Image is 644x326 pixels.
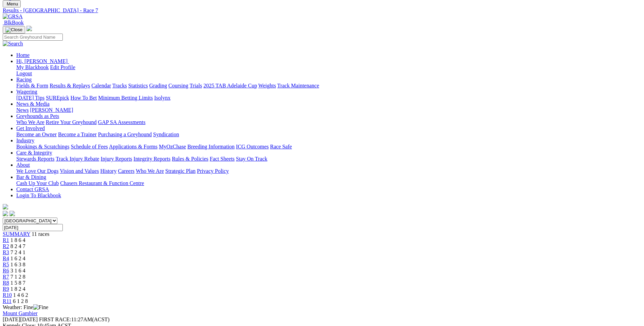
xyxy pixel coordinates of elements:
img: facebook.svg [3,211,8,216]
span: 8 2 4 7 [11,243,25,249]
a: R1 [3,237,9,243]
input: Select date [3,224,63,231]
a: [PERSON_NAME] [30,107,73,113]
a: My Blackbook [16,64,49,70]
img: logo-grsa-white.png [26,26,32,31]
a: Statistics [128,83,148,88]
a: About [16,162,30,168]
img: Close [5,27,22,33]
span: [DATE] [3,317,20,322]
a: Careers [118,168,134,174]
a: Login To Blackbook [16,192,61,198]
a: Isolynx [154,95,170,101]
a: We Love Our Dogs [16,168,58,174]
a: R2 [3,243,9,249]
span: 7 2 4 1 [11,249,25,255]
div: Get Involved [16,131,641,138]
span: 11:27AM(ACST) [39,317,110,322]
a: Hi, [PERSON_NAME] [16,58,69,64]
span: 1 8 6 4 [11,237,25,243]
div: About [16,168,641,174]
a: R3 [3,249,9,255]
a: Become an Owner [16,131,57,137]
a: MyOzChase [159,144,186,149]
button: Toggle navigation [3,26,25,34]
a: Minimum Betting Limits [98,95,153,101]
span: 3 1 6 4 [11,268,25,273]
span: R9 [3,286,9,292]
span: Weather: Fine [3,304,48,310]
a: R6 [3,268,9,273]
a: Fact Sheets [210,156,235,162]
a: Industry [16,138,34,143]
a: Race Safe [270,144,292,149]
a: [DATE] Tips [16,95,44,101]
a: Track Maintenance [277,83,319,88]
a: Calendar [91,83,111,88]
div: Industry [16,144,641,150]
a: Breeding Information [187,144,235,149]
a: Contact GRSA [16,186,49,192]
span: BlkBook [4,20,24,25]
a: BlkBook [3,20,24,25]
a: News & Media [16,101,50,107]
a: R8 [3,280,9,286]
a: Who We Are [16,119,44,125]
a: Racing [16,77,32,82]
span: 11 races [32,231,49,237]
span: Menu [7,1,18,6]
a: Integrity Reports [133,156,170,162]
a: Logout [16,70,32,76]
a: Results - [GEOGRAPHIC_DATA] - Race 7 [3,7,641,14]
a: GAP SA Assessments [98,119,146,125]
a: Chasers Restaurant & Function Centre [60,180,144,186]
a: Results & Replays [50,83,90,88]
a: Who We Are [136,168,164,174]
a: Schedule of Fees [71,144,108,149]
a: News [16,107,29,113]
a: Strategic Plan [165,168,196,174]
a: R10 [3,292,12,298]
div: Bar & Dining [16,180,641,186]
a: Purchasing a Greyhound [98,131,152,137]
span: 6 1 2 8 [13,298,28,304]
span: 1 5 8 7 [11,280,25,286]
span: 1 6 2 4 [11,256,25,261]
div: Wagering [16,95,641,101]
a: Track Injury Rebate [56,156,99,162]
img: GRSA [3,14,23,20]
a: R5 [3,262,9,267]
a: Bar & Dining [16,174,46,180]
a: R11 [3,298,12,304]
a: ICG Outcomes [236,144,269,149]
a: Mount Gambier [3,310,38,316]
span: 1 6 3 8 [11,262,25,267]
a: History [100,168,116,174]
span: 1 8 2 4 [11,286,25,292]
button: Toggle navigation [3,0,21,7]
span: [DATE] [3,317,38,322]
a: Vision and Values [60,168,99,174]
div: News & Media [16,107,641,113]
a: SUMMARY [3,231,30,237]
a: Stay On Track [236,156,267,162]
div: Care & Integrity [16,156,641,162]
a: 2025 TAB Adelaide Cup [203,83,257,88]
a: Grading [149,83,167,88]
a: Trials [189,83,202,88]
a: Retire Your Greyhound [46,119,97,125]
a: Cash Up Your Club [16,180,59,186]
a: Bookings & Scratchings [16,144,69,149]
a: Rules & Policies [172,156,208,162]
a: R7 [3,274,9,280]
a: SUREpick [46,95,69,101]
